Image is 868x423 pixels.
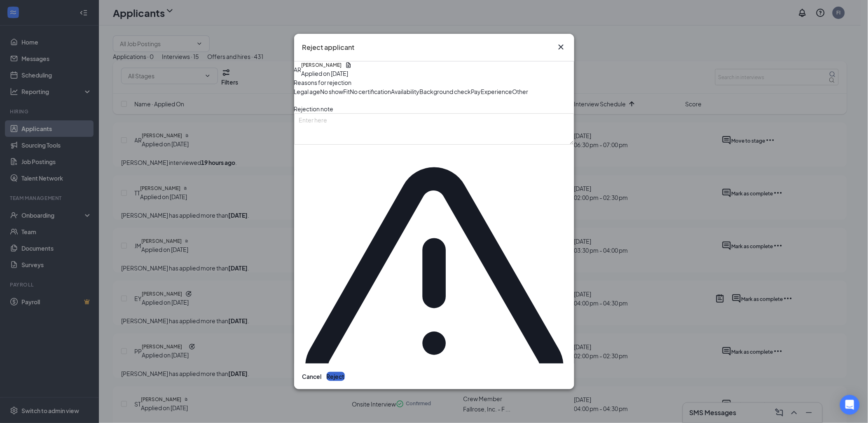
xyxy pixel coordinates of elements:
[481,87,512,96] span: Experience
[391,87,420,96] span: Availability
[345,62,352,68] svg: Document
[556,42,566,52] svg: Cross
[294,87,321,96] span: Legal age
[294,105,334,113] span: Rejection note
[471,87,481,96] span: Pay
[321,87,344,96] span: No show
[294,65,302,74] div: AR
[344,87,350,96] span: Fit
[302,69,352,78] div: Applied on [DATE]
[302,372,322,381] button: Cancel
[556,42,566,52] button: Close
[840,395,860,415] div: Open Intercom Messenger
[302,61,342,69] h5: [PERSON_NAME]
[350,87,391,96] span: No certification
[420,87,471,96] span: Background check
[302,42,355,53] h3: Reject applicant
[327,372,345,381] button: Reject
[294,79,352,86] span: Reasons for rejection
[512,87,529,96] span: Other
